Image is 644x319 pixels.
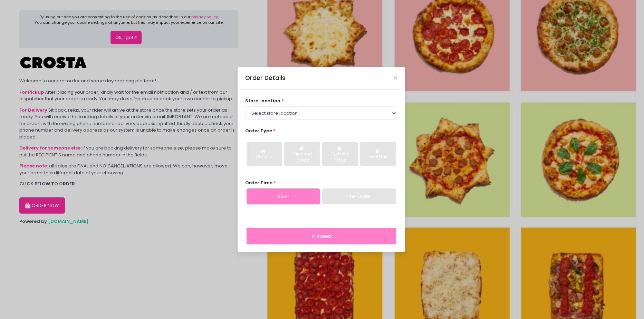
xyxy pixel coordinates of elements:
[360,142,396,166] button: Meal Plan
[289,151,315,163] div: Click and Collect
[251,154,277,160] div: Delivery
[394,76,397,80] button: Close
[247,142,282,166] button: Delivery
[245,127,272,134] span: Order Type
[247,228,396,245] button: Proceed
[327,151,353,163] div: Curbside Pickup
[322,142,358,166] button: Curbside Pickup
[245,97,280,104] span: store location
[245,73,286,82] div: Order Details
[245,179,272,186] span: Order Time
[284,142,320,166] button: Click and Collect
[365,154,391,160] div: Meal Plan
